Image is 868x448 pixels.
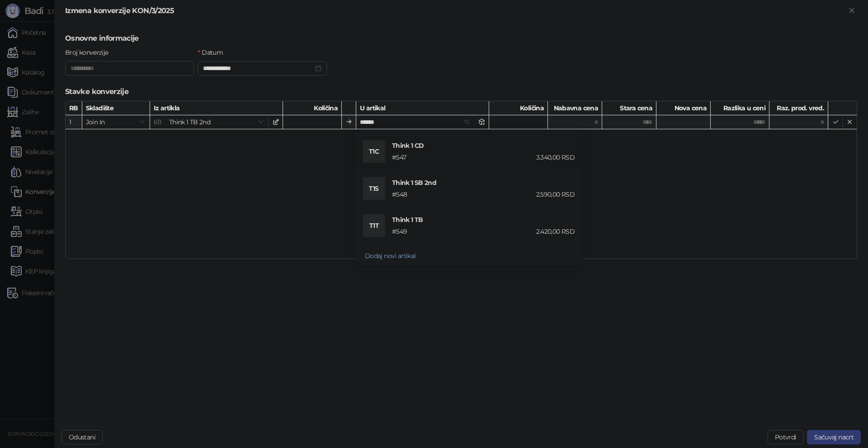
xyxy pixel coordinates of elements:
[283,101,342,115] div: Količina
[65,86,857,97] h5: Stavke konverzije
[65,61,194,75] input: Broj konverzije
[65,47,114,57] label: Broj konverzije
[390,189,483,199] div: # 548
[198,47,228,57] label: Datum
[656,101,711,115] div: Nova cena
[66,101,82,115] div: RB
[150,101,283,115] div: Iz artikla
[489,101,548,115] div: Količina
[65,5,846,16] div: Izmena konverzije KON/3/2025
[807,430,861,444] button: Sačuvaj nacrt
[768,430,804,444] button: Potvrdi
[82,101,150,115] div: Skladište
[203,63,313,73] input: Datum
[154,115,265,129] span: Think 1 TB 2nd
[711,101,769,115] div: Razlika u ceni
[483,189,576,199] div: 2.590,00 RSD
[390,226,483,236] div: # 549
[846,5,857,16] button: Zatvori
[392,216,426,224] span: Think 1 TB
[548,101,602,115] div: Nabavna cena
[65,33,857,44] h5: Osnovne informacije
[356,101,489,115] div: U artikal
[363,215,385,236] div: T1T
[390,152,483,162] div: # 547
[392,179,439,187] span: Think 1 SB 2nd
[154,118,161,126] span: 611
[61,430,103,444] button: Odustani
[769,101,828,115] div: Raz. prod. vred.
[86,115,146,129] span: Join In
[363,141,385,162] div: T1C
[358,249,423,263] button: Dodaj novi artikal
[363,178,385,199] div: T1S
[392,141,427,150] span: Think 1 CD
[483,226,576,236] div: 2.420,00 RSD
[483,152,576,162] div: 3.340,00 RSD
[602,101,656,115] div: Stara cena
[69,117,78,127] div: 1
